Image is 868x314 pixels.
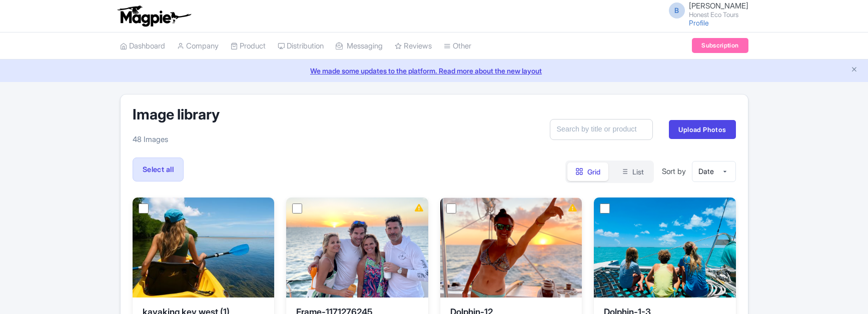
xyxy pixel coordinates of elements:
a: Messaging [336,32,383,60]
a: Profile [689,18,709,27]
button: Grid [567,162,608,181]
a: Dashboard [120,32,165,60]
a: We made some updates to the platform. Read more about the new layout [6,65,862,76]
a: Other [444,32,471,60]
button: List [612,162,652,181]
span: B [669,2,685,18]
a: B [PERSON_NAME] Honest Eco Tours [663,2,748,18]
h1: Image library [133,106,220,122]
span: [PERSON_NAME] [689,1,748,10]
a: Product [231,32,266,60]
a: Subscription [692,38,748,53]
button: Close announcement [850,64,858,76]
a: Company [177,32,219,60]
small: Honest Eco Tours [689,11,748,18]
p: 48 Images [133,134,220,145]
a: Distribution [278,32,324,60]
a: Upload Photos [669,120,735,139]
label: Select all [133,157,184,181]
a: Reviews [395,32,432,60]
img: logo-ab69f6fb50320c5b225c76a69d11143b.png [115,5,193,27]
input: Search by title or product [550,119,653,140]
span: Sort by [662,162,686,180]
